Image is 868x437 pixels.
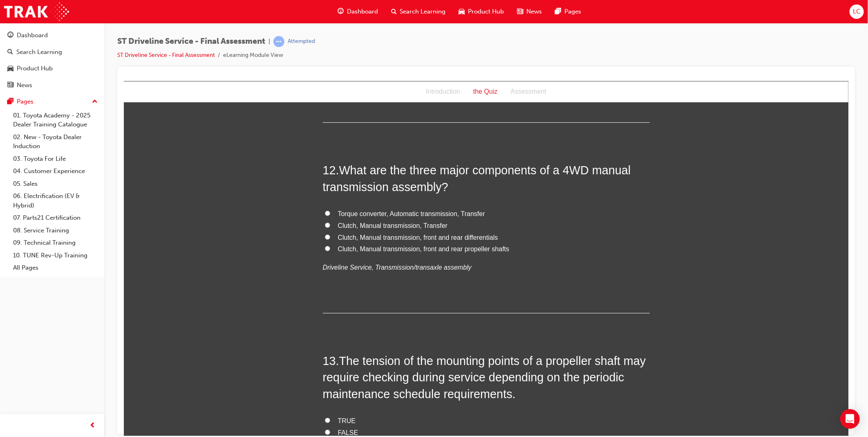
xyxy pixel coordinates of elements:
[343,5,380,16] div: the Quiz
[565,7,582,16] span: Pages
[92,97,98,107] span: up-icon
[214,336,232,343] span: TRUE
[17,97,34,106] div: Pages
[117,37,265,46] span: ST Driveline Service - Final Assessment
[16,47,62,57] div: Search Learning
[3,94,101,109] button: Pages
[840,409,860,429] div: Open Intercom Messenger
[7,82,13,89] span: news-icon
[214,164,386,171] span: Clutch, Manual transmission, front and rear propeller shafts
[459,7,465,17] span: car-icon
[90,421,96,431] span: prev-icon
[10,224,101,237] a: 08. Service Training
[10,212,101,224] a: 07. Parts21 Certification
[853,7,861,16] span: LC
[338,7,344,17] span: guage-icon
[214,129,361,136] span: Torque converter, Automatic transmission, Transfer
[10,109,101,131] a: 01. Toyota Academy - 2025 Dealer Training Catalogue
[3,45,101,60] a: Search Learning
[549,3,588,20] a: pages-iconPages
[7,98,13,106] span: pages-icon
[7,49,13,56] span: search-icon
[511,3,549,20] a: news-iconNews
[3,61,101,76] a: Product Hub
[468,7,504,16] span: Product Hub
[331,3,385,20] a: guage-iconDashboard
[10,131,101,153] a: 02. New - Toyota Dealer Induction
[268,37,270,46] span: |
[10,249,101,262] a: 10. TUNE Rev-Up Training
[452,3,511,20] a: car-iconProduct Hub
[10,237,101,249] a: 09. Technical Training
[7,32,13,39] span: guage-icon
[201,153,206,158] input: Clutch, Manual transmission, front and rear differentials
[199,81,526,114] h2: 12 .
[214,153,374,160] span: Clutch, Manual transmission, front and rear differentials
[555,7,562,17] span: pages-icon
[273,36,284,47] span: learningRecordVerb_ATTEMPT-icon
[17,64,53,73] div: Product Hub
[17,31,48,40] div: Dashboard
[10,261,101,274] a: All Pages
[199,271,526,321] h2: 13 .
[3,28,101,43] a: Dashboard
[288,38,315,45] div: Attempted
[10,190,101,212] a: 06. Electrification (EV & Hybrid)
[10,178,101,190] a: 05. Sales
[385,3,452,20] a: search-iconSearch Learning
[201,164,206,170] input: Clutch, Manual transmission, front and rear propeller shafts
[214,348,235,355] span: FALSE
[391,7,397,17] span: search-icon
[10,153,101,165] a: 03. Toyota For Life
[17,81,32,90] div: News
[3,78,101,93] a: News
[517,7,523,17] span: news-icon
[199,82,507,112] span: What are the three major components of a 4WD manual transmission assembly?
[527,7,542,16] span: News
[850,5,864,19] button: LC
[117,52,215,59] a: ST Driveline Service - Final Assessment
[347,7,378,16] span: Dashboard
[295,5,343,16] div: Introduction
[7,65,13,72] span: car-icon
[223,51,283,60] li: eLearning Module View
[214,141,324,148] span: Clutch, Manual transmission, Transfer
[201,129,206,135] input: Torque converter, Automatic transmission, Transfer
[10,165,101,178] a: 04. Customer Experience
[4,2,69,21] img: Trak
[380,5,429,16] div: Assessment
[201,348,206,354] input: FALSE
[400,7,446,16] span: Search Learning
[199,182,348,189] em: Driveline Service, Transmission/transaxle assembly
[201,141,206,146] input: Clutch, Manual transmission, Transfer
[3,26,101,94] button: DashboardSearch LearningProduct HubNews
[201,336,206,342] input: TRUE
[199,273,522,319] span: The tension of the mounting points of a propeller shaft may require checking during service depen...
